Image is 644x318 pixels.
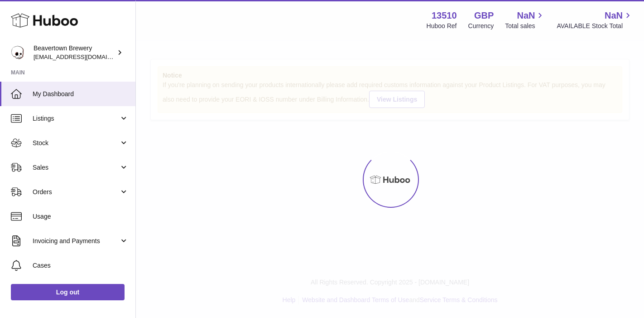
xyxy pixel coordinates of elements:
span: Cases [33,261,129,270]
a: Log out [11,284,125,300]
img: aoife@beavertownbrewery.co.uk [11,46,24,59]
strong: 13510 [432,10,457,22]
span: Invoicing and Payments [33,237,119,245]
a: NaN Total sales [505,10,545,30]
span: Orders [33,188,119,196]
div: Huboo Ref [427,22,457,30]
span: Usage [33,212,129,221]
a: NaN AVAILABLE Stock Total [557,10,633,30]
span: AVAILABLE Stock Total [557,22,633,30]
span: Stock [33,139,119,147]
span: NaN [605,10,623,22]
span: Total sales [505,22,545,30]
span: Listings [33,114,119,123]
span: [EMAIL_ADDRESS][DOMAIN_NAME] [34,53,133,60]
span: My Dashboard [33,90,129,98]
span: NaN [517,10,535,22]
div: Beavertown Brewery [34,44,115,61]
div: Currency [468,22,494,30]
strong: GBP [474,10,494,22]
span: Sales [33,163,119,172]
